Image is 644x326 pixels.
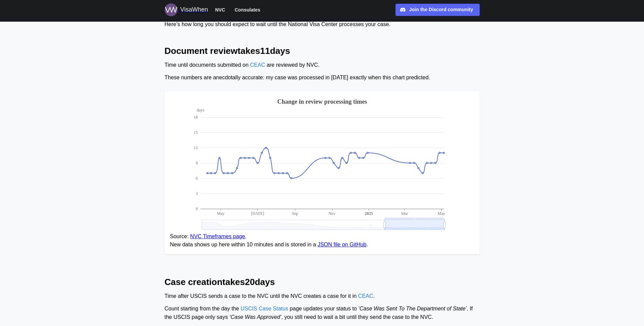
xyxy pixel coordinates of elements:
[292,211,298,216] text: Sep
[170,232,474,249] figcaption: Source: . New data shows up here within 10 minutes and is stored in a .
[165,3,178,16] img: Logo for VisaWhen
[190,233,245,239] a: NVC Timeframes page
[165,20,480,29] div: Here’s how long you should expect to wait until the National Visa Center processes your case.
[165,305,480,322] div: Count starting from the day the page updates your status to . If the USCIS page only says , you s...
[180,5,208,15] div: VisaWhen
[438,211,445,216] text: May
[229,314,281,320] span: ‘Case Was Approved’
[409,6,473,14] div: Join the Discord community
[241,306,289,311] a: USCIS Case Status
[212,5,228,14] button: NVC
[250,62,265,68] a: CEAC
[165,292,480,301] div: Time after USCIS sends a case to the NVC until the NVC creates a case for it in .
[401,211,408,216] text: Mar
[235,6,260,14] span: Consulates
[165,3,208,16] a: Logo for VisaWhen VisaWhen
[196,191,198,196] text: 3
[215,6,225,14] span: NVC
[217,211,224,216] text: May
[165,74,480,82] div: These numbers are anecdotally accurate: my case was processed in [DATE] exactly when this chart p...
[232,5,263,14] button: Consulates
[196,176,198,181] text: 6
[165,45,480,57] h2: Document review takes 11 days
[358,293,373,299] a: CEAC
[194,130,198,135] text: 15
[251,211,264,216] text: [DATE]
[365,211,373,216] text: 2025
[317,242,366,247] a: JSON file on GitHub
[196,161,198,165] text: 9
[197,108,204,113] text: days
[328,211,335,216] text: Nov
[194,145,198,150] text: 12
[358,306,467,311] span: ‘Case Was Sent To The Department of State’
[395,4,480,16] a: Join the Discord community
[165,276,480,288] h2: Case creation takes 20 days
[277,98,367,105] text: Change in review processing times
[194,115,198,120] text: 18
[196,206,198,211] text: 0
[165,61,480,69] div: Time until documents submitted on are reviewed by NVC.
